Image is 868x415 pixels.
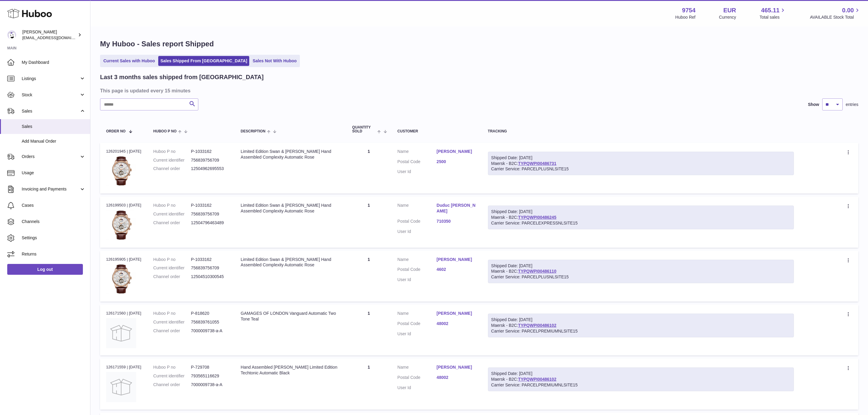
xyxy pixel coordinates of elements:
span: Sales [22,124,86,129]
div: Currency [719,14,736,20]
span: Returns [22,251,86,257]
dd: 7000009738-a-A [191,328,229,334]
td: 1 [346,358,392,409]
a: TYPQWPI00486102 [518,377,556,382]
div: Shipped Date: [DATE] [491,263,791,269]
dt: Current identifier [153,265,191,271]
a: 465.11 Total sales [759,6,786,20]
div: Maersk - B2C: [488,206,794,229]
span: Total sales [759,14,786,20]
a: 4602 [437,267,476,272]
div: Carrier Service: PARCELPREMIUMNLSITE15 [491,328,791,334]
span: My Dashboard [22,60,86,65]
span: Add Manual Order [22,138,86,144]
a: Sales Shipped From [GEOGRAPHIC_DATA] [158,56,249,66]
td: 1 [346,197,392,247]
dd: 12504962695553 [191,166,229,172]
dt: Current identifier [153,211,191,217]
img: no-photo.jpg [106,318,136,348]
strong: EUR [723,6,736,14]
a: 48002 [437,321,476,327]
dt: Current identifier [153,157,191,163]
dd: 12504796463489 [191,220,229,226]
a: TYPQWPI00486731 [518,161,556,166]
dt: User Id [398,229,437,234]
div: 126171559 | [DATE] [106,364,141,370]
a: Log out [7,264,83,275]
dt: User Id [398,169,437,175]
dd: 756839756709 [191,265,229,271]
div: 126199503 | [DATE] [106,203,141,208]
div: Maersk - B2C: [488,314,794,337]
div: [PERSON_NAME] [22,29,77,41]
span: AVAILABLE Stock Total [810,14,861,20]
div: Limited Edition Swan & [PERSON_NAME] Hand Assembled Complexity Automatic Rose [241,203,340,214]
div: Carrier Service: PARCELEXPRESSNLSITE15 [491,220,791,226]
img: 97541756811602.jpg [106,264,136,294]
div: Maersk - B2C: [488,152,794,175]
h1: My Huboo - Sales report Shipped [100,39,858,49]
a: TYPQWPI00486110 [518,269,556,274]
div: Shipped Date: [DATE] [491,155,791,161]
h3: This page is updated every 15 minutes [100,87,857,94]
dt: Current identifier [153,319,191,325]
span: Channels [22,219,86,225]
dt: Channel order [153,166,191,172]
a: TYPQWPI00486245 [518,215,556,220]
dt: Channel order [153,220,191,226]
a: 710350 [437,218,476,224]
td: 1 [346,251,392,302]
div: Maersk - B2C: [488,260,794,283]
dt: Channel order [153,328,191,334]
div: Tracking [488,129,794,133]
div: Shipped Date: [DATE] [491,317,791,323]
dt: Huboo P no [153,257,191,262]
a: Sales Not With Huboo [250,56,299,66]
span: entries [846,102,858,107]
a: [PERSON_NAME] [437,257,476,262]
dt: Huboo P no [153,203,191,208]
span: Order No [106,129,126,133]
img: 97541756811602.jpg [106,210,136,240]
dt: Postal Code [398,267,437,274]
dt: Huboo P no [153,364,191,370]
dt: User Id [398,331,437,337]
div: Hand Assembled [PERSON_NAME] Limited Edition Techtonic Automatic Black [241,364,340,376]
div: Customer [398,129,476,133]
dt: Name [398,203,437,215]
dt: Name [398,257,437,264]
span: Huboo P no [153,129,177,133]
td: 1 [346,143,392,194]
div: 126195905 | [DATE] [106,257,141,262]
a: Current Sales with Huboo [101,56,157,66]
span: Sales [22,108,79,114]
dt: Huboo P no [153,311,191,316]
div: Huboo Ref [675,14,696,20]
dd: P-1033162 [191,149,229,154]
span: 465.11 [761,6,779,14]
div: 126171560 | [DATE] [106,311,141,316]
span: Description [241,129,266,133]
span: Quantity Sold [352,125,376,133]
img: no-photo.jpg [106,372,136,402]
dd: 756839756709 [191,157,229,163]
h2: Last 3 months sales shipped from [GEOGRAPHIC_DATA] [100,73,264,81]
span: Usage [22,170,86,176]
dt: Name [398,149,437,156]
dd: 793565116629 [191,373,229,379]
dt: User Id [398,385,437,391]
td: 1 [346,305,392,355]
dt: Channel order [153,382,191,388]
div: 126201945 | [DATE] [106,149,141,154]
a: [PERSON_NAME] [437,311,476,316]
a: [PERSON_NAME] [437,149,476,154]
span: 0.00 [842,6,854,14]
span: Settings [22,235,86,241]
label: Show [808,102,819,107]
div: Limited Edition Swan & [PERSON_NAME] Hand Assembled Complexity Automatic Rose [241,149,340,160]
dt: Huboo P no [153,149,191,154]
strong: 9754 [682,6,696,14]
div: Carrier Service: PARCELPLUSNLSITE15 [491,166,791,172]
div: Limited Edition Swan & [PERSON_NAME] Hand Assembled Complexity Automatic Rose [241,257,340,268]
dd: 756839756709 [191,211,229,217]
